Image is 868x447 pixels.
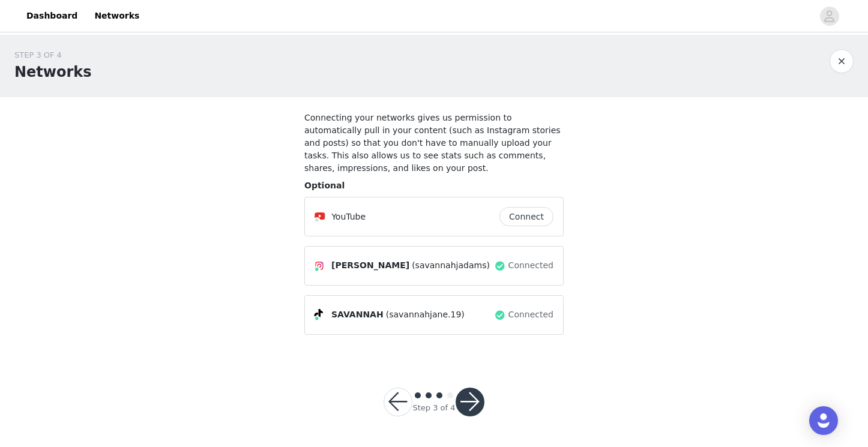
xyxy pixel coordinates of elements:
span: Connected [508,259,553,272]
span: [PERSON_NAME] [331,259,409,272]
h1: Networks [14,61,92,83]
div: Open Intercom Messenger [809,406,838,435]
p: YouTube [331,211,366,223]
div: STEP 3 OF 4 [14,49,92,61]
span: Connected [508,308,553,321]
span: SAVANNAH [331,308,384,321]
span: Optional [304,181,345,190]
a: Dashboard [19,2,85,29]
span: (savannahjane.19) [386,308,465,321]
span: (savannahjadams) [412,259,490,272]
div: avatar [824,7,835,26]
img: Instagram Icon [315,261,324,271]
a: Networks [87,2,146,29]
div: Step 3 of 4 [412,402,455,414]
button: Connect [499,207,553,226]
h4: Connecting your networks gives us permission to automatically pull in your content (such as Insta... [304,112,564,175]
